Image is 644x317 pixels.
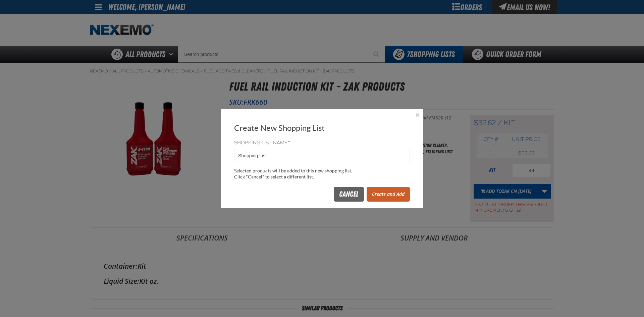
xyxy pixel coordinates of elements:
button: Close the Dialog [413,111,421,119]
input: Shopping List Name [234,149,410,162]
button: Create and Add [367,187,410,202]
button: Cancel [334,187,364,202]
span: Create New Shopping List [234,123,325,133]
div: Selected products will be added to this new shopping list. Click "Cancel" to select a different l... [234,168,410,180]
label: Shopping List Name [234,140,410,146]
